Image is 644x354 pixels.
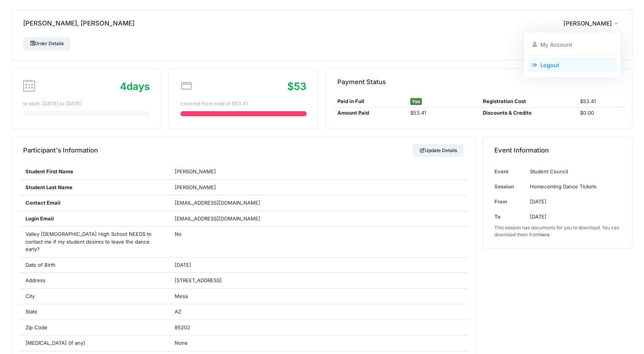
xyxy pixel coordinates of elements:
[494,209,526,224] td: To
[526,164,621,179] td: Student Council
[175,231,182,237] span: No
[576,109,625,117] div: $0.00
[120,80,126,92] span: 4
[334,109,406,117] div: Amount Paid
[20,320,169,335] div: Zip Code
[20,227,169,257] div: Valley [DEMOGRAPHIC_DATA] High School NEEDS to contact me if my student desires to leave the danc...
[175,277,222,283] span: [STREET_ADDRESS]
[180,100,307,108] div: covered from total of $53.41
[494,224,620,238] div: This session has documents for you to download. You can download them from
[563,15,621,32] button: [PERSON_NAME]
[563,20,612,27] span: [PERSON_NAME]
[526,179,621,194] td: Homecoming Dance Tickets
[526,209,621,224] td: [DATE]
[334,98,406,105] div: Paid in Full
[23,13,135,35] h4: [PERSON_NAME], [PERSON_NAME]
[526,194,621,209] td: [DATE]
[23,140,98,162] h4: Participant's Information
[175,168,216,174] span: [PERSON_NAME]
[494,194,526,209] td: From
[175,184,216,190] span: [PERSON_NAME]
[20,180,169,195] div: Student Last Name
[175,262,191,268] span: [DATE]
[23,100,149,108] div: to start. [DATE] to [DATE]
[20,304,169,320] div: State
[175,215,271,223] span: [EMAIL_ADDRESS][DOMAIN_NAME]
[539,232,550,237] a: here
[175,293,188,299] span: Mesa
[175,308,181,315] span: AZ
[528,37,617,52] a: My Account
[175,200,260,206] span: [EMAIL_ADDRESS][DOMAIN_NAME]
[528,58,617,72] a: Logout
[20,289,169,304] div: City
[20,195,169,211] div: Contact Email
[20,257,169,273] div: Date of Birth
[20,335,169,351] div: [MEDICAL_DATA] (if any)
[410,98,422,105] span: Yes
[23,37,70,50] a: Order Details
[494,164,526,179] td: Event
[576,98,625,105] div: $53.41
[337,71,386,93] h4: Payment Status
[175,324,190,330] span: 85202
[120,79,150,94] div: days
[494,140,549,162] h4: Event Information
[20,164,169,180] div: Student First Name
[20,211,169,227] div: Login Email
[479,98,576,105] div: Registration Cost
[287,80,307,92] span: $53
[413,144,464,157] a: Update Details
[20,273,169,288] div: Address
[175,340,188,346] span: None
[494,179,526,194] td: Session
[479,109,576,117] div: Discounts & Credits
[406,109,479,117] div: $53.41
